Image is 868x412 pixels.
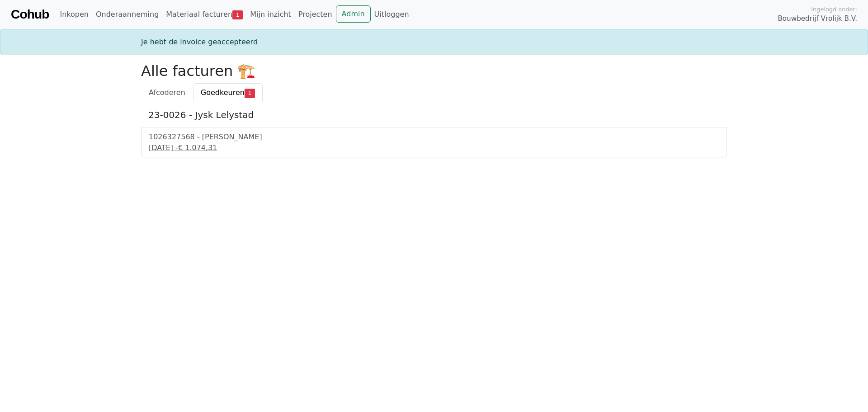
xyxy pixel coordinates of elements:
a: 1026327568 - [PERSON_NAME][DATE] -€ 1.074,31 [149,132,719,153]
span: Goedkeuren [201,88,245,97]
a: Uitloggen [371,5,413,24]
a: Mijn inzicht [246,5,295,24]
span: Ingelogd onder: [811,5,857,14]
h2: Alle facturen 🏗️ [141,62,727,80]
a: Cohub [11,4,49,25]
a: Goedkeuren1 [193,83,263,102]
a: Onderaanneming [92,5,162,24]
div: 1026327568 - [PERSON_NAME] [149,132,719,142]
a: Materiaal facturen1 [162,5,246,24]
span: Afcoderen [149,88,185,97]
span: Bouwbedrijf Vrolijk B.V. [778,14,857,24]
a: Projecten [295,5,336,24]
div: Je hebt de invoice geaccepteerd [136,37,732,47]
span: 1 [232,10,243,19]
a: Inkopen [56,5,92,24]
a: Admin [336,5,371,23]
span: € 1.074,31 [178,143,217,152]
a: Afcoderen [141,83,193,102]
span: 1 [245,89,255,98]
h5: 23-0026 - Jysk Lelystad [148,109,720,120]
div: [DATE] - [149,142,719,153]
